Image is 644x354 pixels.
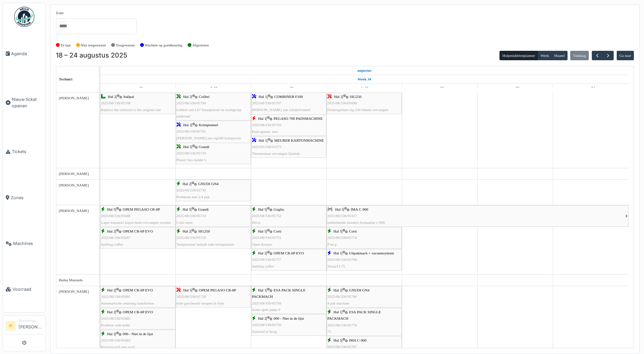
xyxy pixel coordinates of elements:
[108,95,116,99] span: Hal 2
[3,175,45,220] a: Zones
[258,116,266,120] span: Hal 1
[101,287,175,307] div: |
[259,138,267,142] span: Hal 1
[356,75,373,83] a: Week 34
[333,229,342,233] span: Hal 5
[273,116,323,120] span: PEGASO 700 PADSMACHINE
[199,288,236,292] span: OPEM PEGASO CR-8P
[123,288,153,292] span: OPEM CR-6P EVO
[59,289,89,293] span: [PERSON_NAME]
[101,338,131,342] span: 2025/08/336/05683
[274,95,303,99] span: COMBINER F100
[101,309,175,328] div: |
[327,329,331,333] span: 73
[327,108,388,112] span: Drukregelaars sig 250 lekken vervangen
[327,228,401,248] div: |
[349,288,369,292] span: GNUDI GN4
[3,267,45,312] a: Voorraad
[592,51,603,61] button: Vorige
[59,209,89,213] span: [PERSON_NAME]
[116,42,135,48] label: Toegewezen
[176,151,206,155] span: 2025/08/336/05710
[252,301,282,305] span: 2025/08/336/05756
[101,242,123,246] span: Spilling coffee
[107,288,116,292] span: Hal 2
[273,251,304,255] span: OPEM CR-6P EVO
[107,229,116,233] span: Hal 2
[538,51,552,60] button: Week
[273,229,281,233] span: Corti
[101,331,175,350] div: |
[252,130,278,134] span: Pad/capsule: mes
[176,94,250,119] div: |
[333,288,342,292] span: Hal 2
[327,220,385,224] span: ontbrekende houders formaatlat c-900
[176,214,206,218] span: 2025/08/336/05733
[327,301,349,305] span: 4 pak machine
[327,242,337,246] span: P en p
[176,206,250,226] div: |
[59,278,83,282] span: Buiku Matondo
[145,42,183,48] label: Wachten op goedkeuring
[19,318,43,333] li: [PERSON_NAME]
[176,195,210,199] span: Probleem met 2/4 pak
[258,288,266,292] span: Hal 1
[258,251,266,255] span: Hal 2
[252,94,326,119] div: |
[349,251,394,255] span: Uitpakmach + vacuumsyteem
[252,242,272,246] span: Open doosjes
[3,221,45,267] a: Machines
[585,84,597,92] a: 24 augustus 2025
[183,95,192,99] span: Hal 2
[176,228,250,248] div: |
[333,251,342,255] span: Hal 1
[59,77,72,81] span: Technici
[252,220,260,224] span: Drive
[510,84,521,92] a: 23 augustus 2025
[327,257,357,261] span: 2025/08/336/05768
[123,207,160,211] span: OPEM PEGASO CR-8P
[358,84,371,92] a: 21 augustus 2025
[252,250,326,270] div: |
[12,148,43,155] span: Tickets
[101,316,131,320] span: 2025/08/336/05685
[617,51,634,60] button: Ga naar
[273,207,284,211] span: Goglio
[101,101,131,105] span: 2025/08/336/05708
[56,51,127,60] h2: 18 – 24 augustus 2025
[198,229,210,233] span: SIG250
[107,310,116,314] span: Hal 2
[603,51,614,61] button: Volgende
[283,84,295,92] a: 20 augustus 2025
[349,338,366,342] span: IMA C-900
[3,129,45,175] a: Tickets
[273,316,304,320] span: 000 - Niet in de lijst
[199,95,210,99] span: Colibri
[13,240,43,247] span: Machines
[252,214,282,218] span: 2025/08/336/05752
[176,158,206,162] span: Plastic box holder’s
[107,207,116,211] span: Hal 5
[327,345,357,349] span: 2025/08/336/05787
[176,287,250,307] div: |
[334,95,343,99] span: Hal 2
[252,315,326,335] div: |
[192,42,209,48] label: Afgesloten
[6,321,16,331] li: IK
[59,183,89,187] span: [PERSON_NAME]
[259,95,267,99] span: Hal 1
[176,242,234,246] span: Temperatuur lasbalk zakt krimptunnel
[252,288,305,298] span: ESA PACK SINGLE PACKMACH
[327,101,357,105] span: 2025/08/336/05698
[252,108,311,118] span: [PERSON_NAME] aan schakelventiel folieklem L53
[101,94,175,113] div: |
[327,206,625,226] div: |
[123,332,153,336] span: 000 - Niet in de lijst
[258,316,266,320] span: Hal 2
[176,181,250,200] div: |
[3,31,45,76] a: Agenda
[351,207,368,211] span: IMA C-900
[356,66,373,75] a: 18 augustus 2025
[101,345,135,349] span: Restzuurstof niet goed
[19,318,43,323] div: Technicus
